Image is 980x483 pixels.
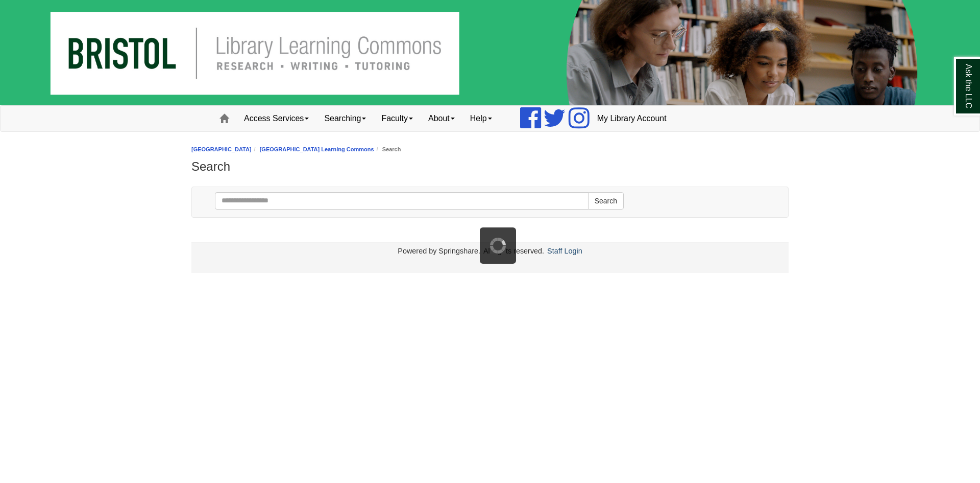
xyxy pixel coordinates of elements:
[588,192,624,210] button: Search
[316,106,374,131] a: Searching
[191,159,789,174] h1: Search
[396,247,482,255] div: Powered by Springshare.
[490,238,506,254] img: Working...
[191,145,789,154] nav: breadcrumb
[421,106,462,131] a: About
[191,146,252,152] a: [GEOGRAPHIC_DATA]
[547,247,582,255] a: Staff Login
[590,106,674,131] a: My Library Account
[260,146,374,152] a: [GEOGRAPHIC_DATA] Learning Commons
[374,106,421,131] a: Faculty
[236,106,316,131] a: Access Services
[462,106,500,131] a: Help
[374,145,401,154] li: Search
